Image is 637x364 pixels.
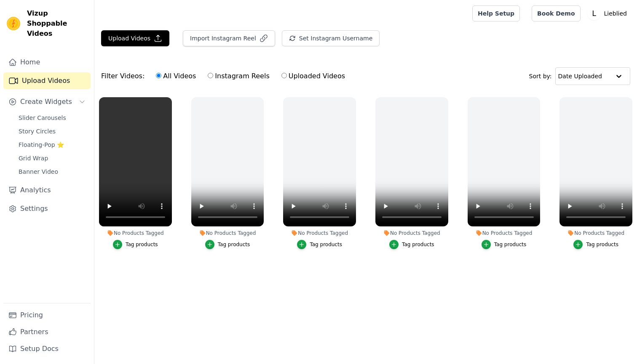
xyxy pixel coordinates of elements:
[297,240,342,249] button: Tag products
[99,230,172,236] div: No Products Tagged
[3,182,91,199] a: Analytics
[389,240,434,249] button: Tag products
[282,30,380,46] button: Set Instagram Username
[529,67,631,85] div: Sort by:
[3,324,91,340] a: Partners
[13,166,91,178] a: Banner Video
[27,8,87,39] span: Vizup Shoppable Videos
[126,241,158,248] div: Tag products
[494,241,527,248] div: Tag products
[3,72,91,89] a: Upload Videos
[3,307,91,324] a: Pricing
[472,5,520,21] a: Help Setup
[208,73,213,78] input: Instagram Reels
[13,125,91,137] a: Story Circles
[19,167,58,176] span: Banner Video
[7,17,20,30] img: Vizup
[19,127,56,136] span: Story Circles
[283,230,356,236] div: No Products Tagged
[13,152,91,164] a: Grid Wrap
[3,340,91,357] a: Setup Docs
[155,71,196,82] label: All Videos
[559,230,632,236] div: No Products Tagged
[101,66,350,86] div: Filter Videos:
[19,141,64,149] span: Floating-Pop ⭐
[20,97,72,107] span: Create Widgets
[281,71,345,82] label: Uploaded Videos
[482,240,527,249] button: Tag products
[207,71,270,82] label: Instagram Reels
[601,6,630,21] p: Lieblied
[3,93,91,110] button: Create Widgets
[3,54,91,71] a: Home
[218,241,250,248] div: Tag products
[3,200,91,217] a: Settings
[13,139,91,151] a: Floating-Pop ⭐
[19,154,48,162] span: Grid Wrap
[156,73,161,78] input: All Videos
[310,241,342,248] div: Tag products
[402,241,434,248] div: Tag products
[532,5,580,21] a: Book Demo
[592,9,596,18] text: L
[13,112,91,124] a: Slider Carousels
[19,114,66,122] span: Slider Carousels
[101,30,169,46] button: Upload Videos
[281,73,287,78] input: Uploaded Videos
[375,230,448,236] div: No Products Tagged
[191,230,264,236] div: No Products Tagged
[586,241,618,248] div: Tag products
[183,30,275,46] button: Import Instagram Reel
[205,240,250,249] button: Tag products
[573,240,618,249] button: Tag products
[113,240,158,249] button: Tag products
[587,6,630,21] button: L Lieblied
[468,230,541,236] div: No Products Tagged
